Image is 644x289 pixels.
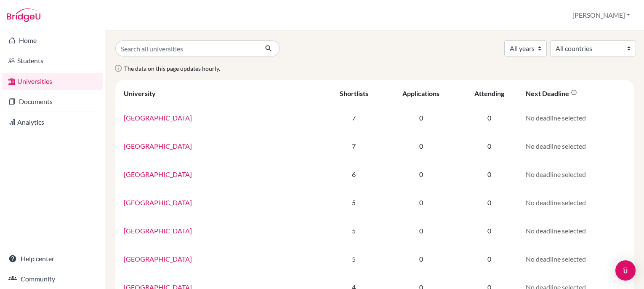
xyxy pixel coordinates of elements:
[384,104,458,132] td: 0
[2,73,103,90] a: Universities
[384,245,458,273] td: 0
[384,160,458,188] td: 0
[2,270,103,287] a: Community
[458,104,521,132] td: 0
[384,132,458,160] td: 0
[324,188,384,217] td: 5
[124,65,220,72] span: The data on this page updates hourly.
[2,52,103,69] a: Students
[2,250,103,267] a: Help center
[458,245,521,273] td: 0
[124,170,192,178] a: [GEOGRAPHIC_DATA]
[474,89,504,97] div: Attending
[569,7,634,23] button: [PERSON_NAME]
[119,83,324,104] th: University
[526,89,577,97] div: Next deadline
[526,255,586,263] span: No deadline selected
[7,8,40,22] img: Bridge-U
[384,217,458,245] td: 0
[384,188,458,217] td: 0
[2,93,103,110] a: Documents
[324,132,384,160] td: 7
[526,142,586,150] span: No deadline selected
[2,114,103,131] a: Analytics
[340,89,368,97] div: Shortlists
[526,170,586,178] span: No deadline selected
[124,198,192,206] a: [GEOGRAPHIC_DATA]
[324,160,384,188] td: 6
[526,227,586,235] span: No deadline selected
[324,217,384,245] td: 5
[124,114,192,122] a: [GEOGRAPHIC_DATA]
[615,260,636,281] div: Open Intercom Messenger
[526,198,586,206] span: No deadline selected
[324,245,384,273] td: 5
[124,142,192,150] a: [GEOGRAPHIC_DATA]
[124,255,192,263] a: [GEOGRAPHIC_DATA]
[458,132,521,160] td: 0
[458,160,521,188] td: 0
[458,188,521,217] td: 0
[324,104,384,132] td: 7
[124,227,192,235] a: [GEOGRAPHIC_DATA]
[2,32,103,49] a: Home
[402,89,439,97] div: Applications
[526,114,586,122] span: No deadline selected
[115,40,258,56] input: Search all universities
[458,217,521,245] td: 0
